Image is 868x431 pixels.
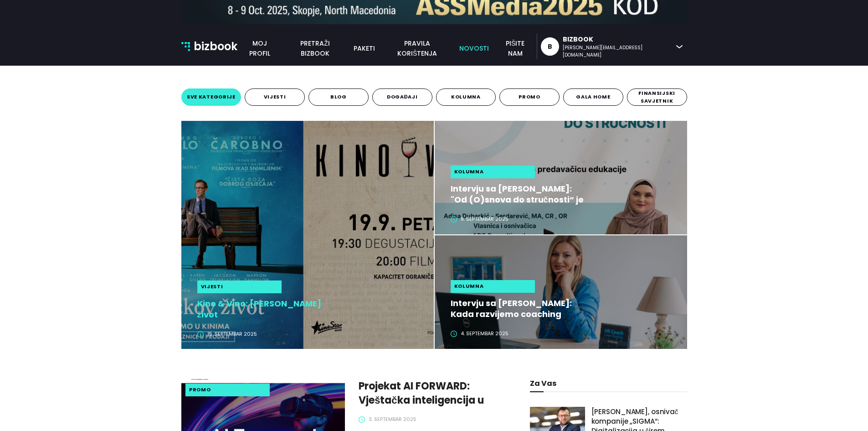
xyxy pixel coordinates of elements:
[369,415,416,423] span: 3. septembar 2025
[194,38,237,55] p: bizbook
[563,88,623,106] button: gala home
[308,88,369,106] button: blog
[451,298,587,320] h2: Intervju sa [PERSON_NAME]: Kada razvijemo coaching kulturu, zaposlenici preuzimaju odgovornost i ...
[197,331,204,338] span: clock-circle
[372,88,432,106] button: događaji
[451,298,678,320] a: Intervju sa [PERSON_NAME]: Kada razvijemo coaching kulturu, zaposlenici preuzimaju odgovornost i ...
[330,93,347,101] span: blog
[387,93,418,101] span: događaji
[207,330,257,338] span: 15. septembar 2025
[519,93,540,101] span: promo
[563,35,672,44] div: Bizbook
[451,183,587,205] h2: Intervju sa [PERSON_NAME]: "Od (O)snova do stručnosti“ je edukacija koja mijenja karijere
[181,42,190,51] img: bizbook
[380,38,454,58] a: pravila korištenja
[245,88,305,106] button: vijesti
[627,88,687,106] button: finansijski savjetnik
[187,93,236,101] span: sve kategorije
[201,283,223,291] span: vijesti
[494,38,536,58] a: pišite nam
[630,89,684,105] span: finansijski savjetnik
[451,216,457,223] span: clock-circle
[197,298,425,320] a: Kino & Vino: [PERSON_NAME] život
[499,88,560,106] button: promo
[451,183,678,205] a: Intervju sa [PERSON_NAME]: "Od (O)snova do stručnosti“ je edukacija koja mijenja karijere
[264,93,286,101] span: vijesti
[454,168,484,176] span: kolumna
[451,331,457,337] span: clock-circle
[461,330,508,338] span: 4. septembar 2025
[189,386,211,394] span: promo
[454,43,494,53] a: novosti
[359,416,365,423] span: clock-circle
[181,38,238,55] a: bizbook
[348,43,380,53] a: paketi
[576,93,610,101] span: gala home
[461,215,508,223] span: 9. septembar 2025
[530,379,687,388] h1: za vas
[451,93,481,101] span: kolumna
[197,298,334,320] h2: Kino & Vino: [PERSON_NAME] život
[282,38,348,58] a: pretraži bizbook
[563,44,672,59] div: [PERSON_NAME][EMAIL_ADDRESS][DOMAIN_NAME]
[181,88,241,106] button: sve kategorije
[454,282,484,290] span: kolumna
[359,379,509,407] a: Projekat AI FORWARD: Vještačka inteligencija u službi razvoja malih i srednjih preduzeća u [GEOGR...
[548,37,552,56] div: B
[436,88,496,106] button: kolumna
[237,38,282,58] a: Moj profil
